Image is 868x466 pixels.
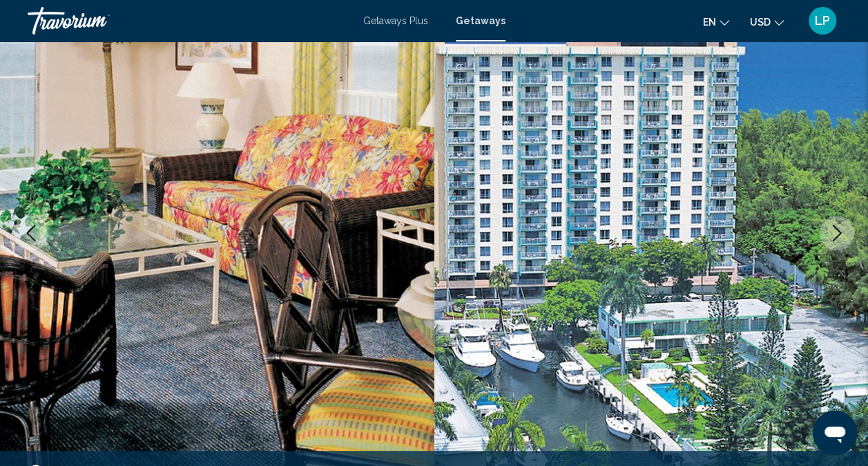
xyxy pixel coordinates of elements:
span: LP [815,14,830,28]
span: USD [750,17,771,28]
a: Travorium [28,7,349,35]
button: Next image [820,216,854,250]
button: Change currency [750,12,784,32]
button: User Menu [804,6,840,35]
a: Getaways Plus [363,15,428,26]
a: Getaways [456,15,505,26]
span: en [703,17,716,28]
button: Previous image [14,216,48,250]
button: Change language [703,12,729,32]
iframe: Button to launch messaging window [813,411,857,455]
